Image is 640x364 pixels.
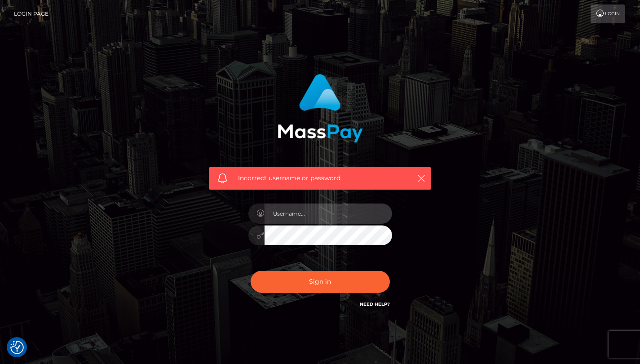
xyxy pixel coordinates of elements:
[10,341,24,354] img: Revisit consent button
[10,341,24,354] button: Consent Preferences
[251,271,390,293] button: Sign in
[360,301,390,307] a: Need Help?
[14,4,49,23] a: Login Page
[238,173,402,183] span: Incorrect username or password.
[278,74,363,143] img: MassPay Login
[265,204,392,224] input: Username...
[591,4,625,23] a: Login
